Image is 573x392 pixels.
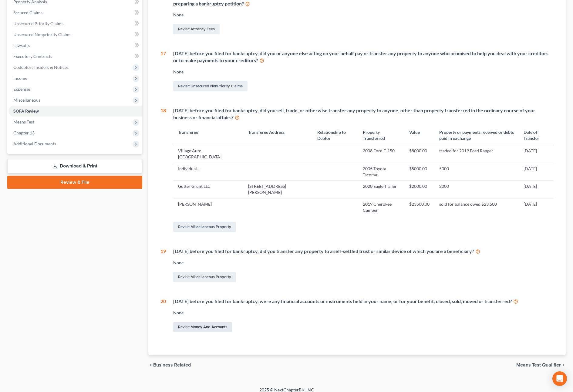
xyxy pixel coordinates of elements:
a: Unsecured Priority Claims [8,18,142,29]
th: Property Transferred [358,126,404,145]
td: Village Auto - [GEOGRAPHIC_DATA] [173,145,243,163]
th: Relationship to Debtor [312,126,358,145]
td: $23500.00 [404,198,434,216]
a: Revisit Attorney Fees [173,24,220,34]
td: [DATE] [519,198,554,216]
div: [DATE] before you filed for bankruptcy, were any financial accounts or instruments held in your n... [173,298,554,305]
div: None [173,69,554,75]
td: $2000.00 [404,181,434,198]
span: Additional Documents [13,141,56,146]
span: Secured Claims [13,10,42,15]
span: Lawsuits [13,43,30,48]
a: SOFA Review [8,106,142,117]
span: Miscellaneous [13,97,40,103]
td: 2005 Toyota Tacoma [358,163,404,181]
a: Review & File [7,176,142,189]
span: Chapter 13 [13,130,35,135]
div: 17 [160,50,166,93]
div: 19 [160,248,166,283]
span: Means Test Qualifier [516,363,561,367]
a: Download & Print [7,159,142,173]
td: [STREET_ADDRESS][PERSON_NAME] [243,181,312,198]
span: Expenses [13,86,31,92]
td: Individual.... [173,163,243,181]
div: None [173,310,554,316]
a: Secured Claims [8,7,142,18]
a: Revisit Miscellaneous Property [173,272,236,282]
button: chevron_left Business Related [148,363,191,367]
td: [DATE] [519,163,554,181]
a: Revisit Miscellaneous Property [173,222,236,232]
span: Unsecured Nonpriority Claims [13,32,71,37]
td: [PERSON_NAME] [173,198,243,216]
th: Property or payments received or debts paid in exchange [434,126,519,145]
div: None [173,12,554,18]
i: chevron_left [148,363,153,367]
i: chevron_right [561,363,566,367]
span: Executory Contracts [13,54,52,59]
a: Unsecured Nonpriority Claims [8,29,142,40]
a: Revisit Money and Accounts [173,322,232,332]
th: Transferee [173,126,243,145]
div: [DATE] before you filed for bankruptcy, did you sell, trade, or otherwise transfer any property t... [173,107,554,121]
th: Transferee Address [243,126,312,145]
a: Executory Contracts [8,51,142,62]
span: Codebtors Insiders & Notices [13,65,69,70]
div: 18 [160,107,166,233]
span: Business Related [153,363,191,367]
td: $5000.00 [404,163,434,181]
th: Date of Transfer [519,126,554,145]
td: 2019 Cherokee Camper [358,198,404,216]
span: Means Test [13,119,34,124]
td: sold for balance owed $23,500 [434,198,519,216]
a: Lawsuits [8,40,142,51]
td: 2008 Ford F-150 [358,145,404,163]
td: $8000.00 [404,145,434,163]
span: Income [13,76,27,81]
div: Open Intercom Messenger [552,371,567,386]
td: 2020 Eagle Trailer [358,181,404,198]
td: 2000 [434,181,519,198]
td: traded for 2019 Ford Ranger [434,145,519,163]
td: [DATE] [519,181,554,198]
button: Means Test Qualifier chevron_right [516,363,566,367]
div: 20 [160,298,166,333]
th: Value [404,126,434,145]
td: Gutter Grunt LLC [173,181,243,198]
div: None [173,260,554,266]
div: [DATE] before you filed for bankruptcy, did you or anyone else acting on your behalf pay or trans... [173,50,554,64]
span: Unsecured Priority Claims [13,21,63,26]
a: Revisit Unsecured NonPriority Claims [173,81,248,91]
td: 5000 [434,163,519,181]
div: [DATE] before you filed for bankruptcy, did you transfer any property to a self-settled trust or ... [173,248,554,255]
td: [DATE] [519,145,554,163]
span: SOFA Review [13,108,39,113]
